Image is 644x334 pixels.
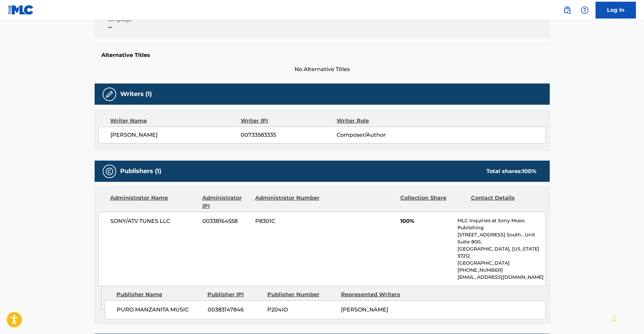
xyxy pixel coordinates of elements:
[108,23,217,31] span: --
[581,6,589,14] img: help
[120,90,152,98] h5: Writers (1)
[110,194,197,210] div: Administrator Name
[457,267,545,274] p: [PHONE_NUMBER]
[202,194,250,210] div: Administrator IPI
[207,291,262,299] div: Publisher IPI
[471,194,536,210] div: Contact Details
[457,245,545,260] p: [GEOGRAPHIC_DATA], [US_STATE] 37212
[116,291,202,299] div: Publisher Name
[241,131,336,139] span: 00733583335
[117,306,203,314] span: PURO MANZANITA MUSIC
[522,168,536,174] span: 100 %
[341,291,410,299] div: Represented Writers
[457,260,545,267] p: [GEOGRAPHIC_DATA]
[337,117,424,125] div: Writer Role
[255,194,320,210] div: Administrator Number
[110,117,241,125] div: Writer Name
[267,291,336,299] div: Publisher Number
[612,308,616,329] div: Drag
[486,167,536,175] div: Total shares:
[101,52,543,59] h5: Alternative Titles
[105,90,113,98] img: Writers
[578,3,591,17] div: Help
[457,231,545,245] p: [STREET_ADDRESS] South , Unit Suite 800,
[95,65,550,73] span: No Alternative Titles
[400,194,466,210] div: Collection Share
[337,131,424,139] span: Composer/Author
[400,217,452,225] span: 100%
[110,217,198,225] span: SONY/ATV TUNES LLC
[105,167,113,175] img: Publishers
[457,217,545,231] p: MLC Inquiries at Sony Music Publishing
[208,306,262,314] span: 00383147846
[596,2,636,19] a: Log In
[267,306,336,314] span: P204IO
[457,274,545,281] p: [EMAIL_ADDRESS][DOMAIN_NAME]
[610,302,644,334] iframe: Chat Widget
[110,131,241,139] span: [PERSON_NAME]
[563,6,571,14] img: search
[241,117,337,125] div: Writer IPI
[561,3,574,17] a: Public Search
[255,217,320,225] span: P8301C
[341,306,388,313] span: [PERSON_NAME]
[8,5,34,15] img: MLC Logo
[120,167,161,175] h5: Publishers (1)
[202,217,250,225] span: 00338164558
